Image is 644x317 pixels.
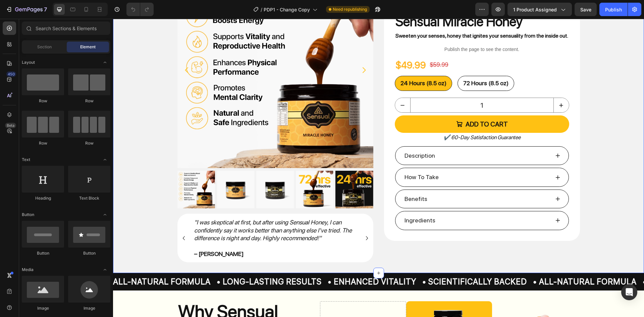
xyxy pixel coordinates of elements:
[22,195,64,201] div: Heading
[22,140,64,146] div: Row
[68,98,110,104] div: Row
[22,305,64,311] div: Image
[109,258,218,268] span: LONG-LASTING RESULTS •
[5,123,16,128] div: Beta
[22,98,64,104] div: Row
[81,231,130,239] strong: – [PERSON_NAME]
[599,3,628,16] button: Publish
[513,6,557,13] span: 1 product assigned
[44,5,47,13] p: 7
[282,40,314,53] div: $49.99
[291,131,322,142] p: Description
[100,264,110,275] span: Toggle open
[3,3,50,16] button: 7
[407,296,438,314] img: gempages_527882486215083120-b882d50c-4a70-4a40-829d-80ac1c486a1d.png
[507,3,572,16] button: 1 product assigned
[282,97,456,114] button: Add to cart
[68,305,110,311] div: Image
[68,140,110,146] div: Row
[315,258,424,268] span: SCIENTIFICALLY BACKED •
[22,250,64,256] div: Button
[100,57,110,68] span: Toggle open
[333,6,367,12] span: Need republishing
[282,79,297,94] button: decrement
[37,44,52,50] span: Section
[65,214,76,225] button: Carousel Back Arrow
[22,267,34,273] span: Media
[22,212,34,218] span: Button
[220,258,313,268] span: ENHANCED VITALITY •
[291,153,326,164] p: How To Take
[22,157,30,163] span: Text
[580,7,591,12] span: Save
[282,14,455,20] strong: Sweeten your senses, honey that ignites your sensuality from the inside out.
[249,214,259,225] button: Carousel Next Arrow
[282,27,456,34] p: Publish the page to see the content.
[441,79,456,94] button: increment
[247,47,255,55] button: Carousel Next Arrow
[605,6,622,13] div: Publish
[100,154,110,165] span: Toggle open
[22,59,35,65] span: Layout
[264,6,310,13] span: PDP1 - Change Copy
[126,3,154,16] div: Undo/Redo
[282,115,455,123] p: ✔️ 60-Day Satisfaction Guarantee
[287,61,333,68] span: 24 Hours (8.5 oz)
[575,3,597,16] button: Save
[68,250,110,256] div: Button
[100,209,110,220] span: Toggle open
[297,79,441,94] input: quantity
[426,258,533,268] span: ALL-NATURAL FORMULA •
[261,6,262,13] span: /
[68,195,110,201] div: Text Block
[350,61,395,68] span: 72 Hours (8.5 oz)
[80,44,96,50] span: Element
[316,42,336,51] div: $59.99
[353,99,395,111] div: Add to cart
[113,19,644,317] iframe: Design area
[22,21,110,35] input: Search Sections & Elements
[81,200,239,223] i: "I was skeptical at first, but after using Sensual Honey, I can confidently say it works better t...
[291,196,322,207] p: Ingredients
[621,284,637,300] div: Open Intercom Messenger
[291,175,314,186] p: Benefits
[6,71,16,77] div: 450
